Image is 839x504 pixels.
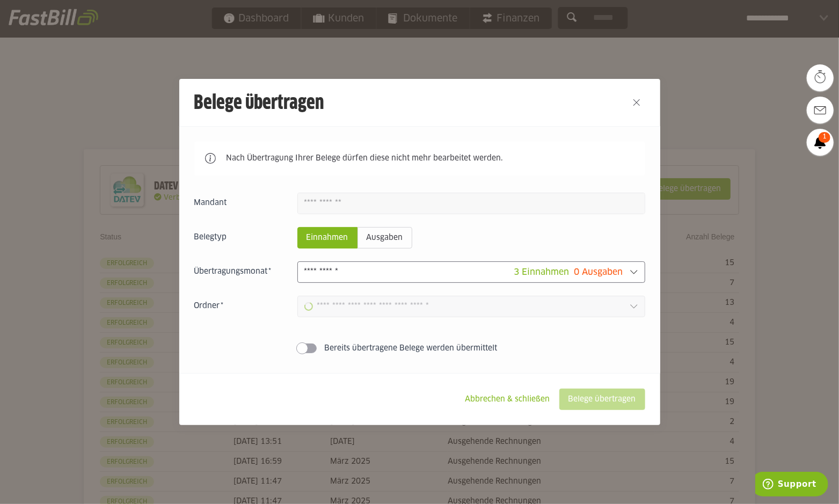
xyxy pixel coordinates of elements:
[297,227,358,249] sl-radio-button: Einnahmen
[358,227,412,249] sl-radio-button: Ausgaben
[194,343,645,354] sl-switch: Bereits übertragene Belege werden übermittelt
[456,389,559,410] sl-button: Abbrechen & schließen
[559,389,645,410] sl-button: Belege übertragen
[755,472,828,499] iframe: Öffnet ein Widget, in dem Sie weitere Informationen finden
[807,129,834,156] a: 1
[514,268,570,276] span: 3 Einnahmen
[574,268,623,276] span: 0 Ausgaben
[819,132,830,143] span: 1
